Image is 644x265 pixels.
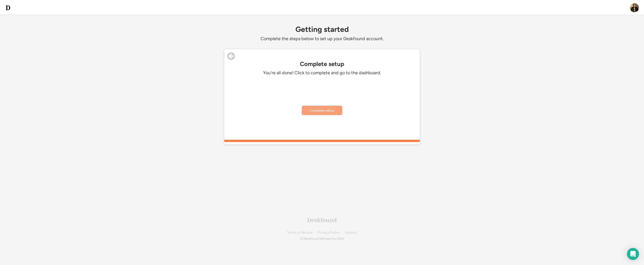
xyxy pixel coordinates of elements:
button: Complete setup [302,106,342,115]
div: Open Intercom Messenger [627,248,639,260]
a: Privacy Policy [317,231,340,234]
div: Complete setup [224,60,420,68]
img: d-whitebg.png [5,5,11,11]
img: ACg8ocLu_6rpuWg5ItsXm2uH8pNPjAVxSrToY0c3n8SlCTtEO8wFCw=s96-c [630,3,639,12]
div: Getting started [224,25,420,33]
a: Support [345,231,357,234]
a: Terms of Service [287,231,312,234]
div: Deskfound [307,217,337,223]
div: Complete the steps below to set up your Deskfound account. [224,36,420,42]
div: You're all done! Click to complete and go to the dashboard. [247,70,397,76]
div: 100% [225,140,419,142]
